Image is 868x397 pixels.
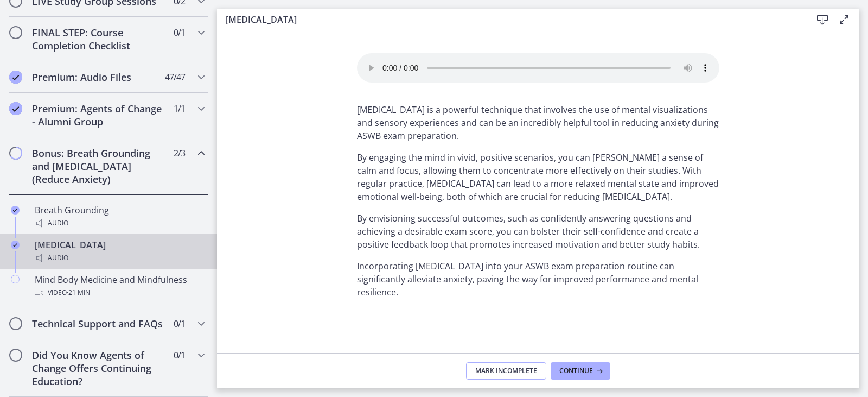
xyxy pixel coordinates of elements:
[11,241,20,249] i: Completed
[174,26,185,39] span: 0 / 1
[32,26,164,52] h2: FINAL STEP: Course Completion Checklist
[9,102,22,115] i: Completed
[32,317,164,330] h2: Technical Support and FAQs
[32,349,164,388] h2: Did You Know Agents of Change Offers Continuing Education?
[475,367,537,375] span: Mark Incomplete
[174,102,185,115] span: 1 / 1
[32,102,164,128] h2: Premium: Agents of Change - Alumni Group
[357,212,719,251] p: By envisioning successful outcomes, such as confidently answering questions and achieving a desir...
[551,362,610,380] button: Continue
[32,147,164,186] h2: Bonus: Breath Grounding and [MEDICAL_DATA] (Reduce Anxiety)
[67,286,90,299] span: · 21 min
[559,367,593,375] span: Continue
[226,13,794,26] h3: [MEDICAL_DATA]
[35,204,204,230] div: Breath Grounding
[35,286,204,299] div: Video
[32,71,164,84] h2: Premium: Audio Files
[357,103,719,142] p: [MEDICAL_DATA] is a powerful technique that involves the use of mental visualizations and sensory...
[174,147,185,160] span: 2 / 3
[35,251,204,264] div: Audio
[174,349,185,362] span: 0 / 1
[35,238,204,264] div: [MEDICAL_DATA]
[35,273,204,299] div: Mind Body Medicine and Mindfulness
[11,206,20,215] i: Completed
[35,217,204,230] div: Audio
[174,317,185,330] span: 0 / 1
[357,260,719,299] p: Incorporating [MEDICAL_DATA] into your ASWB exam preparation routine can significantly alleviate ...
[357,151,719,203] p: By engaging the mind in vivid, positive scenarios, you can [PERSON_NAME] a sense of calm and focu...
[466,362,546,380] button: Mark Incomplete
[165,71,185,84] span: 47 / 47
[9,71,22,84] i: Completed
